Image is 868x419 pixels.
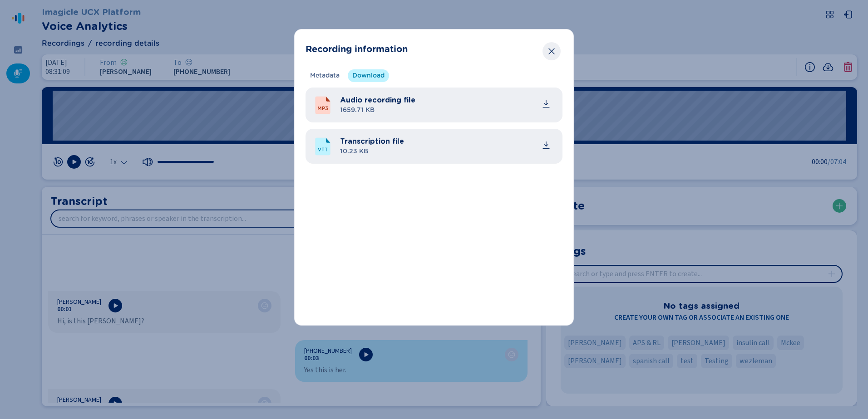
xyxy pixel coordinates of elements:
[340,136,555,156] div: transcription_20251010_08319_MaureenAllanson-+16197086468.vtt.txt
[313,95,333,115] svg: MP3File
[340,95,415,106] span: Audio recording file
[542,99,551,108] svg: download
[542,141,551,150] svg: download
[340,95,555,115] div: audio_20251010_08319_MaureenAllanson-+16197086468.mp3
[340,136,404,147] span: Transcription file
[306,40,562,58] header: Recording information
[537,95,555,113] button: common.download
[340,147,404,156] span: 10.23 KB
[542,99,551,108] div: Download file
[313,136,333,156] svg: VTTFile
[542,141,551,150] div: Download file
[542,42,561,60] button: Close
[537,136,555,154] button: common.download
[340,106,415,115] span: 1659.71 KB
[310,71,340,80] span: Metadata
